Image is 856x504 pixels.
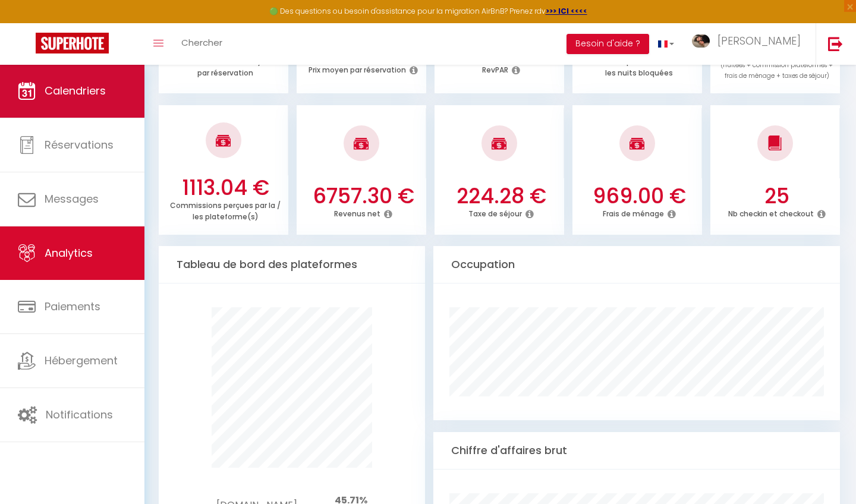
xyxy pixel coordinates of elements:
[172,23,231,65] a: Chercher
[717,33,801,48] span: [PERSON_NAME]
[603,206,664,219] p: Frais de ménage
[45,137,114,152] span: Réservations
[45,299,100,314] span: Paiements
[171,54,281,78] p: Nombre de nuits en moyenne par réservation
[567,34,649,54] button: Besoin d'aide ?
[45,191,99,206] span: Messages
[45,353,118,368] span: Hébergement
[717,184,837,209] h3: 25
[683,23,816,65] a: ... [PERSON_NAME]
[482,62,508,75] p: RevPAR
[36,33,109,53] img: Super Booking
[692,34,710,48] img: ...
[170,198,281,222] p: Commissions perçues par la / les plateforme(s)
[303,184,423,209] h3: 6757.30 €
[334,206,380,219] p: Revenus net
[159,246,425,283] div: Tableau de bord des plateformes
[165,175,285,200] h3: 1113.04 €
[309,62,406,75] p: Prix moyen par réservation
[828,36,843,51] img: logout
[46,407,113,422] span: Notifications
[583,54,696,78] p: Taux d'occupation en excluant les nuits bloquées
[728,206,814,219] p: Nb checkin et checkout
[468,206,522,219] p: Taxe de séjour
[546,6,587,16] a: >>> ICI <<<<
[579,184,699,209] h3: 969.00 €
[433,432,840,470] div: Chiffre d'affaires brut
[181,36,222,49] span: Chercher
[45,83,106,98] span: Calendriers
[433,246,840,283] div: Occupation
[45,245,93,260] span: Analytics
[441,184,561,209] h3: 224.28 €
